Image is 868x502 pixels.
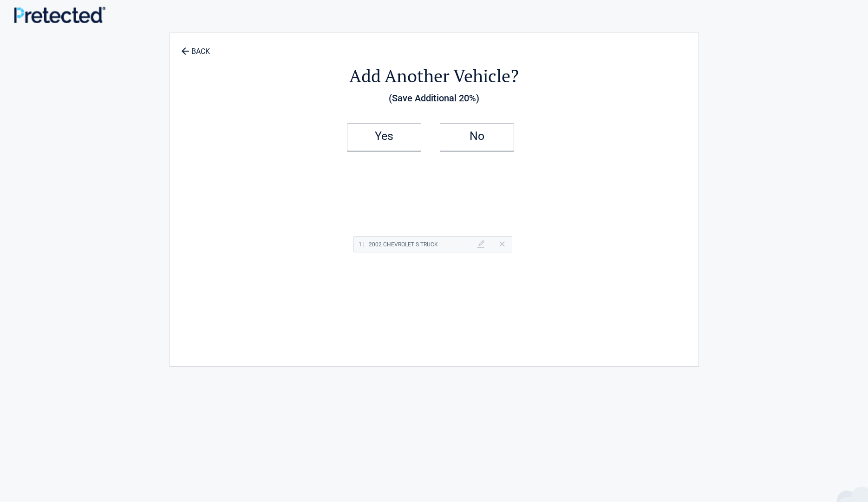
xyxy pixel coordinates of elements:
img: Main Logo [14,7,105,23]
a: BACK [179,39,212,55]
h2: No [450,133,504,139]
a: Delete [499,241,505,247]
h2: 2002 CHEVROLET S TRUCK [359,239,438,251]
span: 1 | [359,241,365,248]
h2: Add Another Vehicle? [221,64,647,88]
h2: Yes [357,133,411,139]
h3: (Save Additional 20%) [221,90,647,106]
